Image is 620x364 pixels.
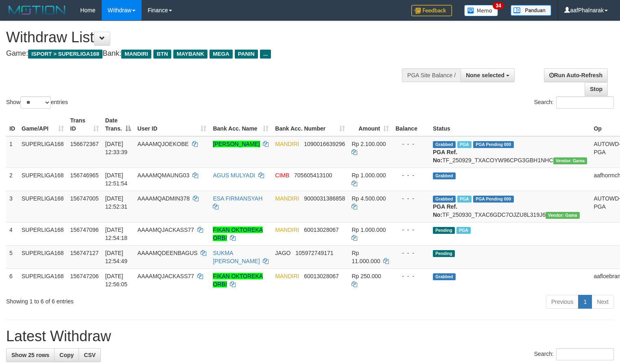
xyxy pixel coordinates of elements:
span: Grabbed [433,273,456,280]
th: Balance [392,113,430,136]
span: Copy 105972749171 to clipboard [295,250,333,256]
span: [DATE] 12:54:49 [105,250,128,264]
span: AAAAMQDEENBAGUS [138,250,198,256]
h1: Withdraw List [6,29,405,46]
img: panduan.png [511,5,551,16]
span: Copy 9000031386858 to clipboard [304,195,345,202]
th: Bank Acc. Name: activate to sort column ascending [210,113,272,136]
span: 34 [493,2,504,9]
span: Vendor URL: https://trx31.1velocity.biz [553,157,587,164]
div: - - - [395,249,426,257]
a: FIKAN OKTOREKA ORBI [213,273,263,288]
span: ... [260,50,271,59]
span: Grabbed [433,196,456,203]
span: Marked by aafsengchandara [456,227,471,234]
div: - - - [395,226,426,234]
span: [DATE] 12:52:31 [105,195,128,210]
td: 3 [6,191,18,222]
span: AAAAMQADMIN378 [138,195,190,202]
td: SUPERLIGA168 [18,191,67,222]
div: PGA Site Balance / [402,68,461,82]
a: Copy [54,348,79,362]
span: Pending [433,250,455,257]
span: Copy 1090016639296 to clipboard [304,141,345,147]
td: 4 [6,222,18,245]
td: 6 [6,268,18,292]
td: SUPERLIGA168 [18,245,67,268]
span: Grabbed [433,141,456,148]
th: Date Trans.: activate to sort column descending [102,113,134,136]
span: Rp 250.000 [351,273,381,279]
a: Run Auto-Refresh [544,68,608,82]
span: Rp 2.100.000 [351,141,386,147]
span: MANDIRI [275,273,299,279]
td: 1 [6,136,18,168]
th: Bank Acc. Number: activate to sort column ascending [272,113,348,136]
span: 156746965 [70,172,99,179]
span: PGA Pending [473,141,514,148]
span: Rp 1.000.000 [351,227,386,233]
span: [DATE] 12:33:39 [105,141,128,155]
a: FIKAN OKTOREKA ORBI [213,227,263,241]
span: 156747127 [70,250,99,256]
td: 5 [6,245,18,268]
th: Trans ID: activate to sort column ascending [67,113,102,136]
b: PGA Ref. No: [433,149,457,163]
span: BTN [153,50,171,59]
span: 156747096 [70,227,99,233]
span: None selected [466,72,504,78]
b: PGA Ref. No: [433,203,457,218]
td: SUPERLIGA168 [18,268,67,292]
td: SUPERLIGA168 [18,168,67,191]
span: AAAAMQJOEKOBE [138,141,189,147]
span: Marked by aafsengchandara [457,141,472,148]
a: Next [592,295,614,309]
img: MOTION_logo.png [6,4,68,16]
span: [DATE] 12:51:54 [105,172,128,187]
td: 2 [6,168,18,191]
span: [DATE] 12:54:18 [105,227,128,241]
span: AAAAMQJACKASS77 [138,227,194,233]
a: ESA FIRMANSYAH [213,195,262,202]
span: Grabbed [433,172,456,179]
span: MAYBANK [173,50,207,59]
img: Feedback.jpg [411,5,452,16]
span: MANDIRI [275,141,299,147]
span: 156747005 [70,195,99,202]
th: User ID: activate to sort column ascending [134,113,210,136]
div: - - - [395,140,426,148]
span: Pending [433,227,455,234]
span: 156747206 [70,273,99,279]
span: Copy [59,352,74,358]
span: MANDIRI [121,50,151,59]
span: MANDIRI [275,195,299,202]
th: Status [430,113,590,136]
td: TF_250930_TXAC6GDC7OJZU8L319J6 [430,191,590,222]
button: None selected [461,68,515,82]
label: Search: [534,96,614,109]
span: Rp 11.000.000 [351,250,380,264]
label: Search: [534,348,614,360]
div: Showing 1 to 6 of 6 entries [6,294,252,305]
a: AGUS MULYADI [213,172,255,179]
select: Showentries [20,96,51,109]
td: SUPERLIGA168 [18,136,67,168]
a: Stop [585,82,608,96]
a: SUKMA [PERSON_NAME] [213,250,260,264]
span: Rp 4.500.000 [351,195,386,202]
div: - - - [395,272,426,280]
span: 156672367 [70,141,99,147]
span: AAAAMQMAUNG03 [138,172,190,179]
label: Show entries [6,96,68,109]
div: - - - [395,194,426,203]
span: MEGA [210,50,233,59]
span: Rp 1.000.000 [351,172,386,179]
a: CSV [79,348,101,362]
input: Search: [556,348,614,360]
a: Show 25 rows [6,348,55,362]
span: ISPORT > SUPERLIGA168 [28,50,103,59]
h4: Game: Bank: [6,50,405,58]
th: Game/API: activate to sort column ascending [18,113,67,136]
span: Copy 705605413100 to clipboard [294,172,332,179]
h1: Latest Withdraw [6,328,614,344]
